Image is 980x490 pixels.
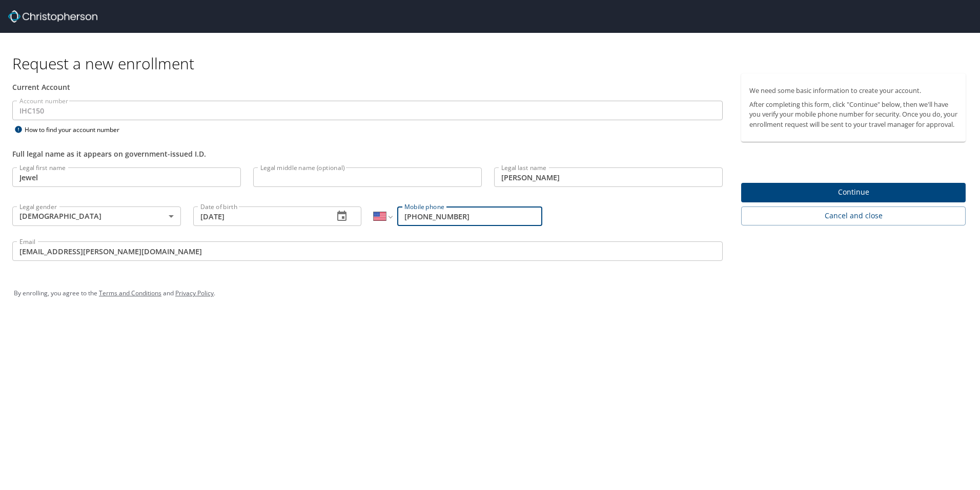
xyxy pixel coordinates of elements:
[99,289,161,297] a: Terms and Conditions
[12,53,974,73] h1: Request a new enrollment
[397,206,542,226] input: Enter phone number
[749,186,957,199] span: Continue
[749,100,957,129] p: After completing this form, click "Continue" below, then we'll have you verify your mobile phone ...
[193,206,326,226] input: MM/DD/YYYY
[12,206,181,226] div: [DEMOGRAPHIC_DATA]
[749,210,957,222] span: Cancel and close
[12,82,723,92] div: Current Account
[741,206,966,225] button: Cancel and close
[749,86,957,96] p: We need some basic information to create your account.
[175,289,214,297] a: Privacy Policy
[14,280,966,306] div: By enrolling, you agree to the and .
[8,10,97,23] img: cbt logo
[12,148,723,159] div: Full legal name as it appears on government-issued I.D.
[12,123,140,136] div: How to find your account number
[741,183,966,203] button: Continue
